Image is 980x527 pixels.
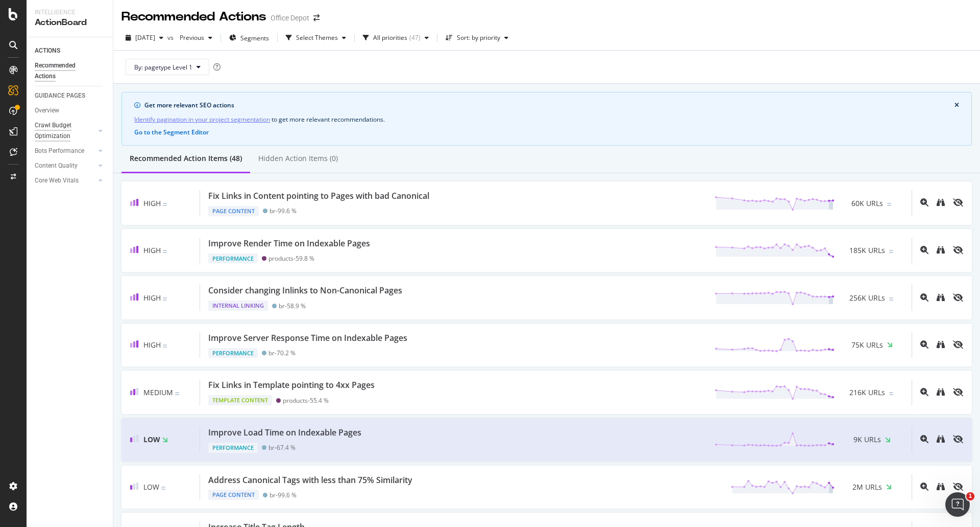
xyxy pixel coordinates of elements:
div: magnifying-glass-plus [920,435,928,443]
span: 185K URLs [849,245,885,256]
span: Segments [240,34,269,42]
div: br - 67.4 % [268,444,296,451]
a: binoculars [937,483,945,492]
div: Improve Render Time on Indexable Pages [208,238,370,249]
div: to get more relevant recommendations . [134,114,959,125]
div: eye-slash [953,483,963,491]
span: 9K URLs [853,434,881,445]
div: Address Canonical Tags with less than 75% Similarity [208,474,412,486]
span: Low [143,482,159,492]
div: Recommended Action Items (48) [130,153,242,164]
div: products - 55.4 % [283,397,329,404]
a: Overview [35,105,106,116]
div: ActionBoard [35,17,105,29]
a: Recommended Actions [35,60,106,82]
span: By: pagetype Level 1 [134,63,192,72]
div: binoculars [937,435,945,443]
span: 2M URLs [852,482,882,492]
span: Medium [143,387,173,397]
div: eye-slash [953,293,963,302]
div: magnifying-glass-plus [920,388,928,396]
a: binoculars [937,294,945,303]
img: Equal [163,345,167,348]
img: Equal [889,392,893,395]
div: Performance [208,254,258,264]
div: binoculars [937,246,945,254]
div: ACTIONS [35,45,60,56]
div: ( 47 ) [409,35,421,41]
a: Content Quality [35,161,95,171]
span: 60K URLs [851,198,883,209]
div: GUIDANCE PAGES [35,90,85,101]
div: arrow-right-arrow-left [313,14,320,21]
a: Crawl Budget Optimization [35,120,95,142]
div: Content Quality [35,161,78,171]
div: magnifying-glass-plus [920,198,928,207]
img: Equal [163,297,167,301]
div: eye-slash [953,435,963,443]
div: Sort: by priority [457,35,500,41]
span: Low [143,434,160,444]
img: Equal [889,250,893,253]
div: Hidden Action Items (0) [258,153,338,164]
div: Recommended Actions [35,60,96,82]
div: binoculars [937,483,945,491]
a: binoculars [937,388,945,397]
a: binoculars [937,246,945,255]
div: Select Themes [296,35,338,41]
div: All priorities [373,35,407,41]
div: eye-slash [953,340,963,349]
iframe: Intercom live chat [945,492,970,517]
div: magnifying-glass-plus [920,340,928,349]
div: products - 59.8 % [268,255,314,262]
div: eye-slash [953,198,963,207]
div: Internal Linking [208,301,268,311]
div: binoculars [937,293,945,302]
div: Consider changing Inlinks to Non-Canonical Pages [208,285,402,296]
span: 75K URLs [851,340,883,350]
div: info banner [121,92,972,146]
div: magnifying-glass-plus [920,246,928,254]
div: Office Depot [271,13,309,23]
div: Performance [208,348,258,358]
button: Go to the Segment Editor [134,129,209,136]
span: 216K URLs [849,387,885,398]
div: Overview [35,105,59,116]
button: Previous [176,30,216,46]
div: Intelligence [35,8,105,17]
button: [DATE] [121,30,167,46]
span: High [143,293,161,303]
div: br - 70.2 % [268,349,296,357]
div: Page Content [208,490,259,500]
div: Bots Performance [35,146,84,156]
div: Performance [208,443,258,453]
img: Equal [163,203,167,206]
a: Identify pagination in your project segmentation [134,114,270,125]
button: All priorities(47) [359,30,433,46]
span: Previous [176,33,204,42]
div: magnifying-glass-plus [920,483,928,491]
a: binoculars [937,341,945,350]
span: vs [167,33,176,42]
span: High [143,245,161,255]
div: Core Web Vitals [35,175,79,186]
span: High [143,340,161,350]
button: close banner [952,100,962,111]
div: binoculars [937,388,945,396]
a: binoculars [937,199,945,208]
button: Segments [225,30,273,46]
button: Sort: by priority [442,30,512,46]
span: 1 [966,492,974,500]
img: Equal [161,487,165,490]
span: 2025 Aug. 16th [135,33,155,42]
div: br - 58.9 % [279,302,306,310]
div: Recommended Actions [121,8,266,26]
div: binoculars [937,340,945,349]
a: Core Web Vitals [35,175,95,186]
div: Improve Server Response Time on Indexable Pages [208,332,407,344]
button: Select Themes [282,30,350,46]
div: Template Content [208,395,272,405]
a: binoculars [937,436,945,444]
div: br - 99.6 % [269,207,297,215]
div: Improve Load Time on Indexable Pages [208,427,361,439]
